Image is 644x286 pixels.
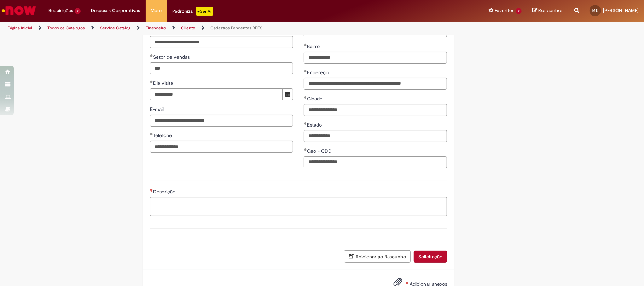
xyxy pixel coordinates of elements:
span: Obrigatório Preenchido [304,122,307,125]
span: 7 [516,8,522,14]
div: Padroniza [173,7,213,16]
span: Obrigatório Preenchido [304,148,307,151]
input: Nome Fantasia [150,36,293,48]
a: Todos os Catálogos [47,25,85,31]
button: Adicionar ao Rascunho [344,250,411,263]
input: Dia visita 05 September 2025 Friday [150,88,283,100]
a: Cliente [181,25,195,31]
span: Bairro [307,43,321,49]
span: Setor de vendas [153,54,191,60]
input: Estado [304,130,447,142]
span: Necessários [150,189,153,192]
span: [PERSON_NAME] [603,7,639,13]
span: Requisições [48,7,73,14]
span: Obrigatório Preenchido [304,43,307,46]
input: Geo - CDD [304,156,447,168]
img: ServiceNow [1,4,37,18]
span: Favoritos [495,7,514,14]
ul: Trilhas de página [5,22,424,35]
span: Obrigatório Preenchido [150,133,153,135]
span: Endereço [307,69,330,76]
input: Endereço [304,78,447,90]
a: Financeiro [146,25,166,31]
a: Cadastros Pendentes BEES [210,25,262,31]
input: Cidade [304,104,447,116]
span: Descrição [153,188,177,195]
a: Service Catalog [100,25,130,31]
span: Obrigatório Preenchido [150,54,153,57]
span: Estado [307,122,323,128]
input: E-mail [150,115,293,127]
span: 7 [75,8,81,14]
span: Despesas Corporativas [91,7,140,14]
span: Obrigatório Preenchido [304,96,307,99]
a: Página inicial [8,25,32,31]
span: Obrigatório Preenchido [304,70,307,72]
input: Bairro [304,52,447,64]
span: Obrigatório Preenchido [150,80,153,83]
input: Setor de vendas [150,62,293,74]
p: +GenAi [196,7,213,16]
span: More [151,7,162,14]
span: E-mail [150,106,165,112]
span: Telefone [153,132,173,139]
span: Geo - CDD [307,148,333,154]
span: Cidade [307,95,324,102]
textarea: Descrição [150,197,447,216]
span: Dia visita [153,80,174,86]
input: Telefone [150,141,293,153]
button: Solicitação [414,251,447,263]
button: Mostrar calendário para Dia visita [282,88,293,100]
span: Rascunhos [538,7,564,14]
span: MS [593,8,598,13]
a: Rascunhos [532,7,564,14]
